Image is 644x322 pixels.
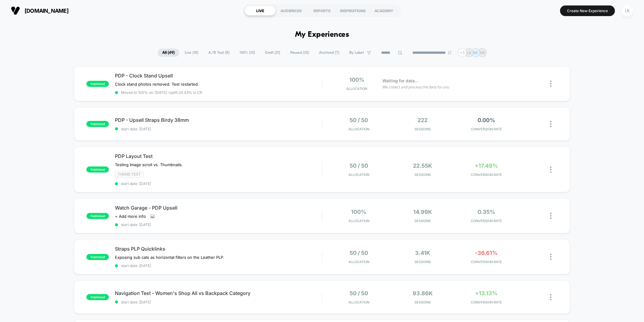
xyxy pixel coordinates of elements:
[204,49,234,57] span: A/B Test ( 8 )
[295,30,349,39] h1: My Experiences
[621,5,633,17] div: LK
[115,255,226,260] span: Exposing sub cats as horizontal filters on the Leather PLP.
[307,6,337,15] div: REPORTS
[86,254,109,260] span: published
[475,250,498,256] span: -36.61%
[413,209,432,215] span: 14.99k
[286,49,314,57] span: Paused ( 10 )
[448,51,451,54] img: end
[456,300,517,304] span: CONVERSION RATE
[180,49,203,57] span: Live ( 18 )
[456,219,517,223] span: CONVERSION RATE
[550,294,552,300] img: close
[350,163,368,169] span: 50 / 50
[456,127,517,131] span: CONVERSION RATE
[86,121,109,127] span: published
[456,260,517,264] span: CONVERSION RATE
[86,213,109,219] span: published
[467,50,471,55] p: LK
[392,173,453,177] span: Sessions
[550,254,552,260] img: close
[413,163,432,169] span: 22.55k
[260,49,285,57] span: Draft ( 21 )
[392,127,453,131] span: Sessions
[348,173,369,177] span: Allocation
[115,290,322,296] span: Navigation Test - Women's Shop All vs Backpack Category
[475,290,498,296] span: +13.13%
[473,50,478,55] p: SK
[413,290,433,296] span: 93.86k
[276,6,307,15] div: AUDIENCES
[115,162,183,167] span: Testing Image scroll vs. Thumbnails.
[115,153,322,159] span: PDP Layout Test
[121,90,202,95] span: Moved to 100% on: [DATE] . Uplift: 24.43% in CR
[348,127,369,131] span: Allocation
[115,171,143,178] span: Theme Test
[560,5,615,16] button: Create New Experience
[346,87,367,91] span: Allocation
[418,117,428,123] span: 222
[314,49,344,57] span: Archived ( 7 )
[550,166,552,173] img: close
[115,181,322,186] span: start date: [DATE]
[245,6,276,15] div: LIVE
[382,77,418,84] span: Waiting for data...
[349,50,364,55] span: By Label
[382,84,449,90] span: We collect and process the data for you
[550,80,552,87] img: close
[115,263,322,268] span: start date: [DATE]
[550,121,552,127] img: close
[11,6,20,15] img: Visually logo
[348,260,369,264] span: Allocation
[115,214,146,219] span: + Add more info
[392,300,453,304] span: Sessions
[478,117,495,123] span: 0.00%
[115,117,322,123] span: PDP - Upsell Straps Birdy 38mm
[392,219,453,223] span: Sessions
[550,213,552,219] img: close
[115,222,322,227] span: start date: [DATE]
[348,300,369,304] span: Allocation
[115,127,322,131] span: start date: [DATE]
[115,205,322,211] span: Watch Garage - PDP Upsell
[478,209,495,215] span: 0.35%
[115,82,199,87] span: Clock stand photos removed. Test restarted.
[158,49,179,57] span: All ( 49 )
[348,219,369,223] span: Allocation
[479,50,485,55] p: KW
[115,73,322,79] span: PDP - Clock Stand Upsell
[456,173,517,177] span: CONVERSION RATE
[619,5,635,17] button: LK
[86,81,109,87] span: published
[349,77,364,83] span: 100%
[86,166,109,173] span: published
[351,209,366,215] span: 100%
[368,6,399,15] div: ACADEMY
[9,6,70,15] button: [DOMAIN_NAME]
[350,117,368,123] span: 50 / 50
[235,49,260,57] span: 100% ( 10 )
[392,260,453,264] span: Sessions
[415,250,430,256] span: 3.41k
[337,6,368,15] div: INSPIRATIONS
[350,250,368,256] span: 50 / 50
[350,290,368,296] span: 50 / 50
[475,163,498,169] span: +17.49%
[115,300,322,304] span: start date: [DATE]
[458,48,467,57] div: + 3
[115,246,322,252] span: Straps PLP Quicklinks
[25,8,69,14] span: [DOMAIN_NAME]
[86,294,109,300] span: published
